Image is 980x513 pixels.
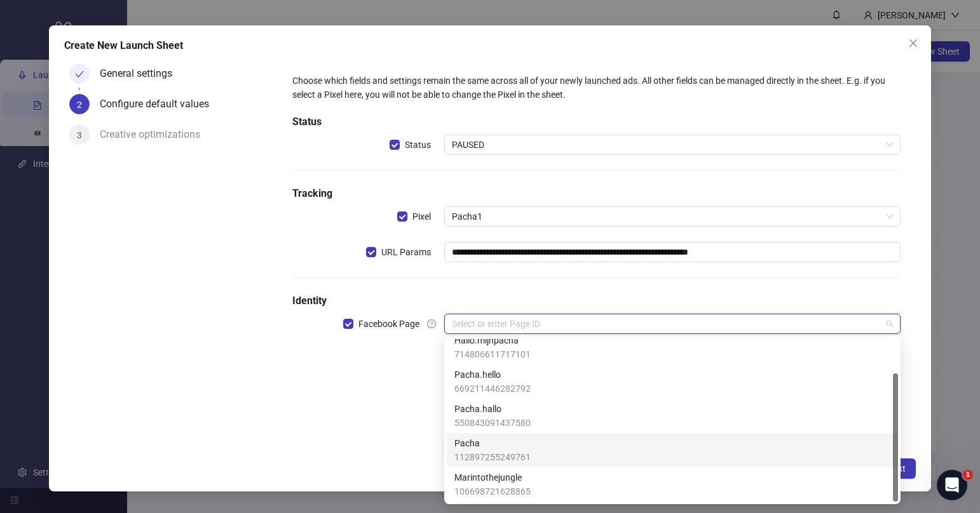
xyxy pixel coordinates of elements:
[400,138,436,152] span: Status
[937,470,967,500] iframe: Intercom live chat
[454,416,531,430] span: 550843091437580
[292,114,901,130] h5: Status
[64,38,916,53] div: Create New Launch Sheet
[452,207,893,226] span: Pacha1
[447,467,898,502] div: Marintothejungle
[454,333,531,347] span: Hallo.mijnpacha
[452,135,893,154] span: PAUSED
[454,436,531,450] span: Pacha
[292,74,901,102] div: Choose which fields and settings remain the same across all of your newly launched ads. All other...
[454,402,531,416] span: Pacha.hallo
[100,124,210,145] div: Creative optimizations
[75,70,84,79] span: check
[447,364,898,399] div: Pacha.hello
[454,450,531,464] span: 112897255249761
[903,33,923,53] button: Close
[292,293,901,309] h5: Identity
[454,347,531,361] span: 714806611717101
[427,319,436,328] span: question-circle
[454,368,531,382] span: Pacha.hello
[376,245,436,259] span: URL Params
[447,399,898,433] div: Pacha.hallo
[454,382,531,396] span: 669211446282792
[454,484,531,498] span: 106698721628865
[100,94,219,114] div: Configure default values
[407,210,436,223] span: Pixel
[447,433,898,467] div: Pacha
[100,63,182,84] div: General settings
[353,317,425,331] span: Facebook Page
[447,330,898,364] div: Hallo.mijnpacha
[908,38,918,48] span: close
[77,100,82,110] span: 2
[77,130,82,140] span: 3
[963,470,973,480] span: 1
[292,186,901,201] h5: Tracking
[454,470,531,484] span: Marintothejungle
